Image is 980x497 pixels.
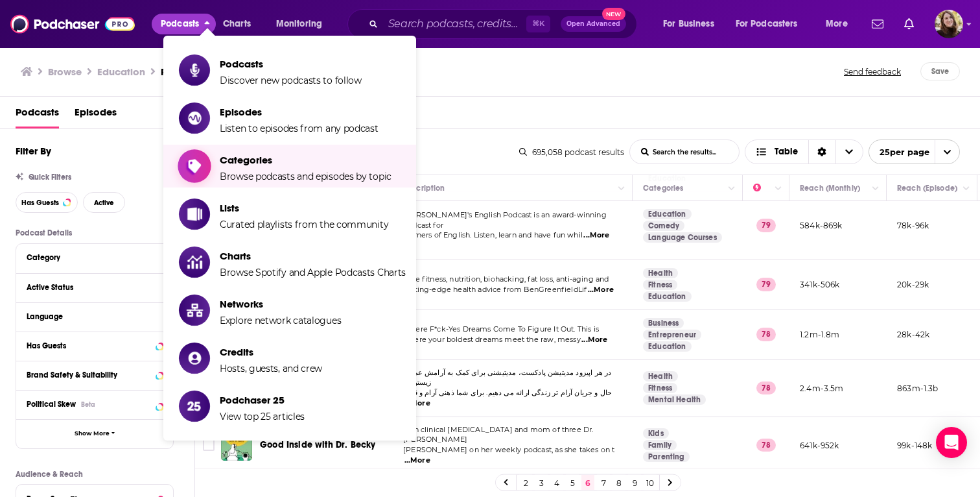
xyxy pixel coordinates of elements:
a: Parenting [643,452,690,462]
a: Podcasts [16,102,59,128]
span: Toggle select row [203,439,215,451]
span: Browse podcasts and episodes by topic [220,171,391,182]
p: 20k-29k [897,279,929,290]
span: Podcasts [161,15,199,33]
p: 99k-148k [897,440,932,451]
a: 8 [612,475,625,491]
button: Has Guests [27,337,163,354]
a: Mental Health [643,394,706,405]
p: 78 [756,382,776,394]
span: Free fitness, nutrition, biohacking, fat loss, anti-aging and [403,274,609,284]
span: Hosts, guests, and crew [220,363,322,374]
span: For Business [663,15,714,33]
button: Has Guests [16,192,78,213]
p: Podcast Details [16,228,174,237]
span: Curated playlists from the community [220,219,388,230]
span: Discover new podcasts to follow [220,75,362,86]
p: 863m-1.3b [897,383,939,394]
p: 2.4m-3.5m [800,383,844,394]
button: open menu [869,139,960,164]
p: 79 [756,219,776,232]
span: Where F*ck-Yes Dreams Come To Figure It Out. This is [403,324,599,333]
button: Political SkewBeta [27,396,163,412]
button: Send feedback [840,62,905,80]
span: ...More [581,335,607,345]
a: Show notifications dropdown [867,13,889,35]
h2: Choose View [745,139,863,164]
span: حال و جریان آرام تر زندگی ارائه می دهیم. برای شما ذهنی آرام و قلبی [403,388,612,397]
a: Entrepreneur [643,330,701,340]
button: Active [83,192,125,213]
a: Language Courses [643,232,722,243]
span: [PERSON_NAME] on her weekly podcast, as she takes on t [403,445,614,454]
span: ...More [404,455,430,466]
p: 584k-869k [800,220,843,231]
span: Episodes [220,106,379,118]
span: Podcasts [220,58,362,70]
a: Health [643,371,678,382]
button: Column Actions [771,181,786,197]
div: 695,058 podcast results [519,147,624,157]
span: Logged in as katiefuchs [935,10,963,38]
a: 3 [535,475,548,491]
a: Family [643,440,677,450]
a: Health [643,268,678,278]
p: Audience & Reach [16,470,174,479]
button: open menu [267,14,339,34]
div: Active Status [27,283,154,292]
button: Save [920,62,960,80]
p: 1.2m-1.8m [800,329,840,340]
button: Category [27,249,163,265]
p: 28k-42k [897,329,929,340]
button: Show profile menu [935,10,963,38]
p: 78 [756,328,776,341]
span: Table [775,147,798,156]
button: open menu [817,14,864,34]
span: Monitoring [276,15,322,33]
span: Credits [220,346,322,358]
span: Browse Spotify and Apple Podcasts Charts [220,267,406,278]
span: در هر اپیزود مدیتیشن پادکست، مدیتیشنی برای کمک به آرامش عمیق، زیستن در [403,368,611,387]
span: View top 25 articles [220,411,305,422]
div: Brand Safety & Suitability [27,370,152,380]
div: Open Intercom Messenger [936,427,967,458]
a: Episodes [75,102,117,128]
button: Brand Safety & Suitability [27,367,163,383]
span: ⌘ K [526,16,550,32]
h3: Podcast [161,66,200,78]
a: Charts [215,14,259,34]
span: Open Advanced [566,21,620,27]
button: Show More [16,419,173,448]
button: Active Status [27,279,163,295]
span: More [826,15,848,33]
span: cutting-edge health advice from BenGreenfieldLif [403,285,587,294]
button: Column Actions [614,181,629,197]
div: Power Score [753,180,771,196]
p: 341k-506k [800,279,840,290]
button: Open AdvancedNew [561,16,626,32]
button: Column Actions [959,181,974,197]
span: Active [94,199,114,206]
span: Political Skew [27,400,76,409]
div: Search podcasts, credits, & more... [360,9,649,39]
a: 6 [581,475,594,491]
h2: Filter By [16,145,51,157]
span: where your boldest dreams meet the raw, messy [403,335,581,344]
a: 4 [550,475,563,491]
a: 5 [566,475,579,491]
a: 9 [628,475,641,491]
div: Category [27,253,154,262]
a: Comedy [643,221,684,231]
h3: Browse [48,66,82,78]
span: learners of English. Listen, learn and have fun whil [403,230,583,239]
span: Charts [220,250,406,262]
img: Podchaser - Follow, Share and Rate Podcasts [10,12,135,36]
div: Reach (Episode) [897,180,957,196]
a: Education [643,291,692,302]
span: Charts [223,15,251,33]
span: Listen to episodes from any podcast [220,123,379,134]
a: Kids [643,428,669,439]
